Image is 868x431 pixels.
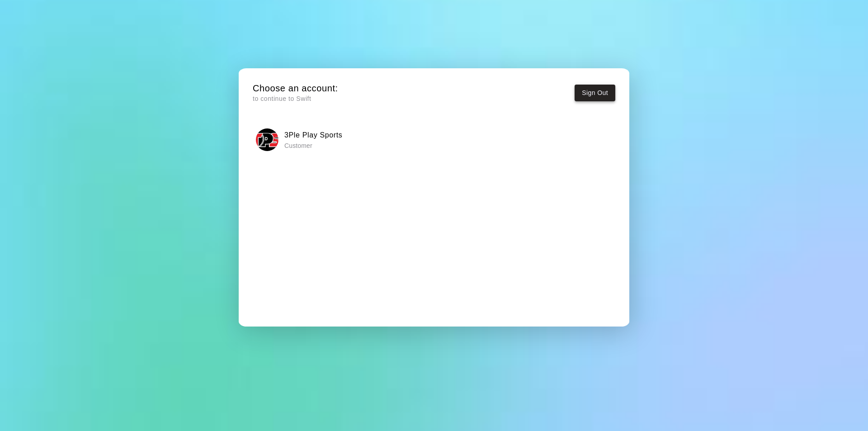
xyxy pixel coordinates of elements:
h6: 3Ple Play Sports [284,129,343,141]
p: Customer [284,141,343,150]
p: to continue to Swift [253,94,338,104]
img: 3Ple Play Sports [256,128,278,151]
h5: Choose an account: [253,82,338,95]
button: Sign Out [575,85,615,101]
button: 3Ple Play Sports3Ple Play Sports Customer [253,125,615,154]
